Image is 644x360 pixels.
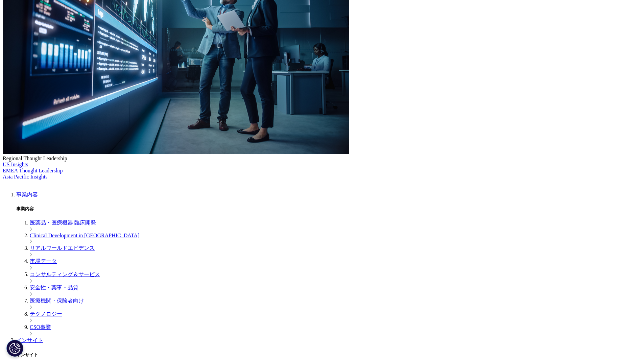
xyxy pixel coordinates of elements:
[16,352,641,358] h5: インサイト
[30,271,100,277] a: コンサルティング＆サービス
[30,245,95,251] a: リアルワールドエビデンス
[30,324,51,330] a: CSO事業
[30,233,139,238] a: Clinical Development in [GEOGRAPHIC_DATA]
[3,174,47,179] a: Asia Pacific Insights
[3,162,28,167] a: US Insights
[16,206,641,212] h5: 事業内容
[30,311,62,317] a: テクノロジー
[30,298,84,304] a: 医療機関・保険者向け
[3,155,641,162] div: Regional Thought Leadership
[6,340,23,357] button: Cookie 設定
[30,285,78,290] a: 安全性・薬事・品質
[30,220,96,225] a: 医薬品・医療機器 臨床開発
[30,258,57,264] a: 市場データ
[16,192,38,197] a: 事業内容
[16,337,43,343] a: インサイト
[3,168,63,173] a: EMEA Thought Leadership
